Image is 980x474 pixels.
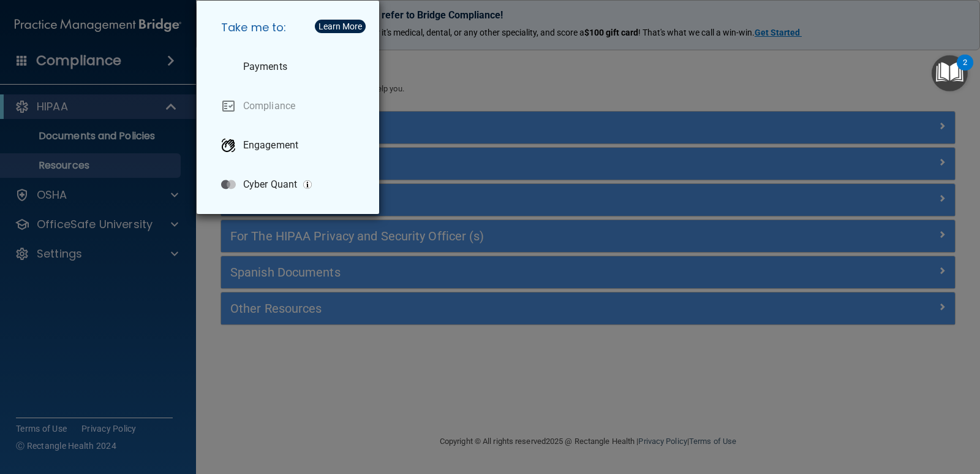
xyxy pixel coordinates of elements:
a: Cyber Quant [211,167,369,202]
button: Open Resource Center, 2 new notifications [932,55,968,91]
p: Cyber Quant [243,178,297,191]
div: Learn More [318,22,362,31]
div: 2 [963,63,967,78]
p: Payments [243,61,287,73]
a: Payments [211,50,369,84]
a: Compliance [211,89,369,123]
p: Engagement [243,139,298,151]
a: Engagement [211,128,369,162]
button: Learn More [315,20,366,33]
h5: Take me to: [211,10,369,45]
